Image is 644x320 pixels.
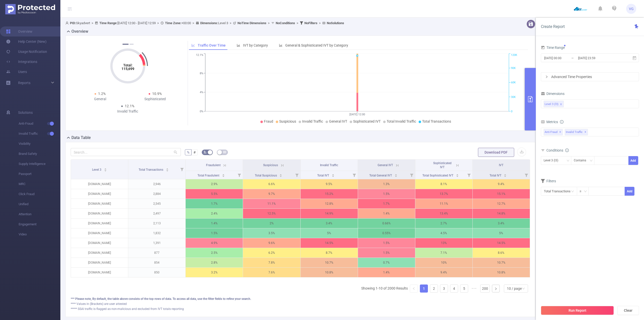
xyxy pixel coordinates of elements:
[128,209,185,218] p: 2,497
[541,73,639,81] div: icon: rightAdvanced Time Properties
[100,109,155,114] div: Invalid Traffic
[415,258,472,267] p: 10%
[104,167,107,170] div: Sort
[19,139,60,149] span: Visibility
[128,258,185,267] p: 854
[565,129,588,135] span: Invalid Traffic
[71,209,128,218] p: [DOMAIN_NAME]
[19,209,60,219] span: Attention
[156,21,160,25] span: >
[71,189,128,199] p: [DOMAIN_NAME]
[422,174,454,177] span: Total Sophisticated IVT
[200,91,203,94] tspan: 4%
[584,129,586,135] span: ✕
[71,302,530,306] div: **** Values in (Brackets) are user attested
[19,189,60,199] span: Click Fraud
[222,175,225,176] i: icon: caret-down
[511,110,512,113] tspan: 0
[473,199,530,208] p: 12.7%
[450,285,458,293] li: 4
[415,209,472,218] p: 13.4%
[237,44,240,47] i: icon: bar-chart
[293,171,300,179] i: Filter menu
[420,285,428,293] li: 1
[266,21,271,25] span: >
[186,248,243,258] p: 2.5%
[504,175,507,176] i: icon: caret-down
[412,287,415,290] i: icon: left
[71,179,128,189] p: [DOMAIN_NAME]
[565,149,569,152] i: icon: info-circle
[415,199,472,208] p: 11.1%
[387,119,416,123] span: Total Invalid Traffic
[456,173,459,175] i: icon: caret-up
[301,209,358,218] p: 14.9%
[332,173,334,175] i: icon: caret-up
[329,119,347,123] span: General IVT
[420,285,428,292] a: 1
[433,161,452,169] span: Sophisticated IVT
[255,174,278,177] span: Total Suspicious
[301,219,358,228] p: 3.4%
[243,258,300,267] p: 7.8%
[317,21,322,25] span: >
[415,238,472,248] p: 13%
[332,173,335,176] div: Sort
[358,268,415,277] p: 1.4%
[415,179,472,189] p: 8.1%
[544,129,563,135] span: Anti-Fraud
[541,120,558,124] span: Metrics
[186,199,243,208] p: 1.7%
[128,199,185,208] p: 2,545
[279,175,282,176] i: icon: caret-down
[90,21,95,25] span: >
[178,160,185,179] i: Filter menu
[264,119,273,123] span: Fraud
[139,168,164,171] span: Total Transactions
[19,159,60,169] span: Supply Intelligence
[186,189,243,199] p: 5.5%
[125,104,134,108] span: 12.1%
[128,219,185,228] p: 2,113
[473,268,530,277] p: 10.8%
[18,78,30,88] a: Reports
[473,248,530,258] p: 8.6%
[574,156,590,165] div: Contains
[200,21,218,25] b: Dimensions :
[71,268,128,277] p: [DOMAIN_NAME]
[186,268,243,277] p: 3.2%
[584,190,587,193] i: icon: down
[546,148,569,152] span: Conditions
[450,285,458,292] a: 4
[243,179,300,189] p: 6.6%
[71,148,181,156] input: Search...
[196,54,203,57] tspan: 12.1%
[19,119,60,129] span: Anti-Fraud
[128,189,185,199] p: 2,884
[186,219,243,228] p: 1.4%
[504,173,507,176] div: Sort
[460,285,468,293] li: 5
[222,173,225,176] div: Sort
[304,21,317,25] b: No Filters
[279,119,296,123] span: Suspicious
[295,21,300,25] span: >
[473,258,530,267] p: 10.7%
[473,179,530,189] p: 9.4%
[492,285,500,293] li: Next Page
[541,92,565,96] span: Dimensions
[276,21,295,25] b: No Conditions
[394,173,397,175] i: icon: caret-up
[19,229,60,239] span: Video
[222,173,225,175] i: icon: caret-up
[236,171,243,179] i: Filter menu
[186,238,243,248] p: 4.9%
[19,219,60,229] span: Engagement
[128,268,185,277] p: 850
[494,287,497,290] i: icon: right
[19,179,60,189] span: MRC
[394,175,397,176] i: icon: caret-down
[6,57,37,67] a: Integrations
[567,159,570,163] i: icon: down
[65,21,70,25] i: icon: user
